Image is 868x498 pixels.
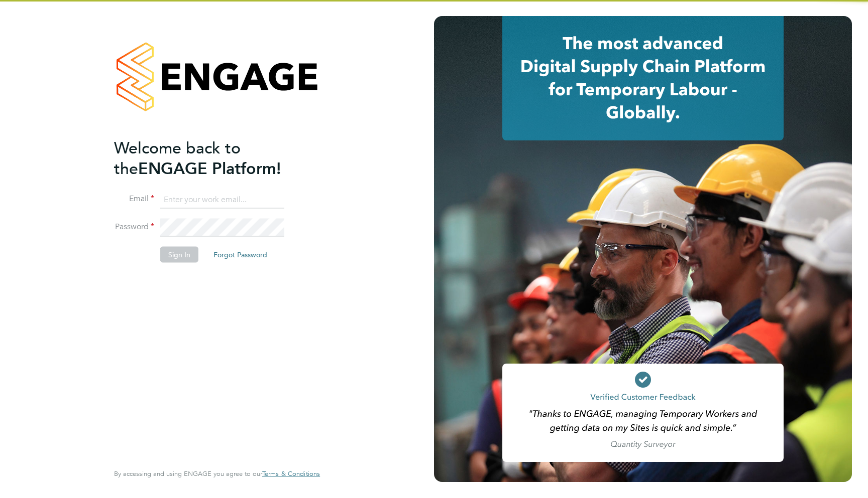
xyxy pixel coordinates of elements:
input: Enter your work email... [160,191,284,209]
span: By accessing and using ENGAGE you agree to our [114,469,320,478]
a: Terms & Conditions [262,470,320,478]
label: Password [114,222,154,232]
button: Sign In [160,247,198,263]
button: Forgot Password [205,247,275,263]
span: Welcome back to the [114,138,241,178]
label: Email [114,194,154,204]
h2: ENGAGE Platform! [114,137,310,179]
